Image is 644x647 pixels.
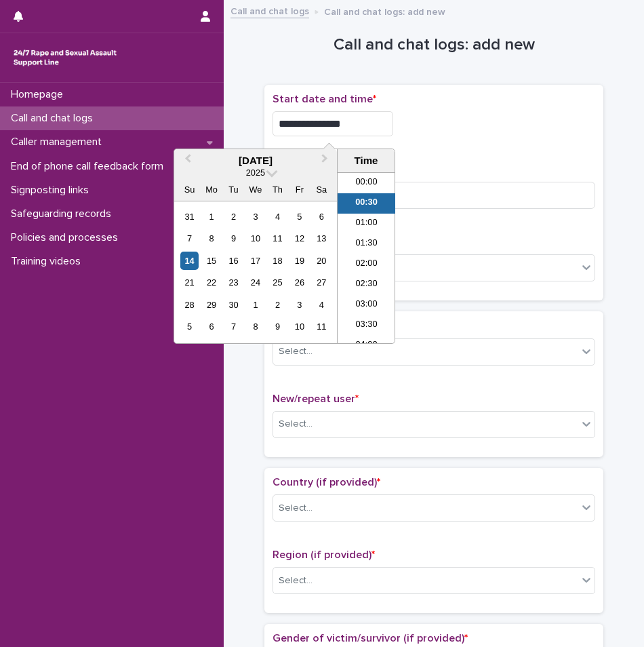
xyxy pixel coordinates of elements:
[5,136,113,149] p: Caller management
[268,229,287,248] div: Choose Thursday, September 11th, 2025
[180,273,199,292] div: Choose Sunday, September 21st, 2025
[174,155,337,167] div: [DATE]
[246,168,265,178] span: 2025
[246,317,264,336] div: Choose Wednesday, October 8th, 2025
[313,296,331,314] div: Choose Saturday, October 4th, 2025
[338,275,395,295] li: 02:30
[5,255,92,268] p: Training videos
[5,231,129,244] p: Policies and processes
[202,180,220,199] div: Mo
[290,229,308,248] div: Choose Friday, September 12th, 2025
[268,317,287,336] div: Choose Thursday, October 9th, 2025
[230,3,309,18] a: Call and chat logs
[273,393,359,404] span: New/repeat user
[315,151,337,172] button: Next Month
[338,295,395,315] li: 03:00
[5,160,174,173] p: End of phone call feedback form
[180,208,199,226] div: Choose Sunday, August 31st, 2025
[264,35,603,55] h1: Call and chat logs: add new
[279,417,313,431] div: Select...
[268,208,287,226] div: Choose Thursday, September 4th, 2025
[246,180,264,199] div: We
[5,88,74,101] p: Homepage
[290,296,308,314] div: Choose Friday, October 3rd, 2025
[290,273,308,292] div: Choose Friday, September 26th, 2025
[313,180,331,199] div: Sa
[246,229,264,248] div: Choose Wednesday, September 10th, 2025
[246,252,264,270] div: Choose Wednesday, September 17th, 2025
[246,208,264,226] div: Choose Wednesday, September 3rd, 2025
[341,155,391,167] div: Time
[338,254,395,275] li: 02:00
[180,296,199,314] div: Choose Sunday, September 28th, 2025
[313,229,331,248] div: Choose Saturday, September 13th, 2025
[5,208,122,220] p: Safeguarding records
[268,273,287,292] div: Choose Thursday, September 25th, 2025
[202,317,220,336] div: Choose Monday, October 6th, 2025
[11,44,119,71] img: rhQMoQhaT3yELyF149Cw
[313,273,331,292] div: Choose Saturday, September 27th, 2025
[338,193,395,214] li: 00:30
[224,317,243,336] div: Choose Tuesday, October 7th, 2025
[202,208,220,226] div: Choose Monday, September 1st, 2025
[279,574,313,588] div: Select...
[224,296,243,314] div: Choose Tuesday, September 30th, 2025
[268,180,287,199] div: Th
[273,633,468,644] span: Gender of victim/survivor (if provided)
[202,296,220,314] div: Choose Monday, September 29th, 2025
[202,252,220,270] div: Choose Monday, September 15th, 2025
[313,208,331,226] div: Choose Saturday, September 6th, 2025
[224,208,243,226] div: Choose Tuesday, September 2nd, 2025
[176,151,197,172] button: Previous Month
[5,112,104,125] p: Call and chat logs
[313,317,331,336] div: Choose Saturday, October 11th, 2025
[180,317,199,336] div: Choose Sunday, October 5th, 2025
[290,208,308,226] div: Choose Friday, September 5th, 2025
[290,180,308,199] div: Fr
[178,205,332,338] div: month 2025-09
[202,229,220,248] div: Choose Monday, September 8th, 2025
[290,252,308,270] div: Choose Friday, September 19th, 2025
[224,180,243,199] div: Tu
[180,252,199,270] div: Choose Sunday, September 14th, 2025
[338,173,395,193] li: 00:00
[324,3,445,18] p: Call and chat logs: add new
[268,296,287,314] div: Choose Thursday, October 2nd, 2025
[273,94,376,104] span: Start date and time
[279,345,313,359] div: Select...
[246,273,264,292] div: Choose Wednesday, September 24th, 2025
[246,296,264,314] div: Choose Wednesday, October 1st, 2025
[224,229,243,248] div: Choose Tuesday, September 9th, 2025
[180,180,199,199] div: Su
[5,184,100,197] p: Signposting links
[180,229,199,248] div: Choose Sunday, September 7th, 2025
[313,252,331,270] div: Choose Saturday, September 20th, 2025
[338,234,395,254] li: 01:30
[338,336,395,356] li: 04:00
[273,477,380,488] span: Country (if provided)
[273,549,375,560] span: Region (if provided)
[338,214,395,234] li: 01:00
[268,252,287,270] div: Choose Thursday, September 18th, 2025
[279,501,313,515] div: Select...
[338,315,395,336] li: 03:30
[224,273,243,292] div: Choose Tuesday, September 23rd, 2025
[202,273,220,292] div: Choose Monday, September 22nd, 2025
[290,317,308,336] div: Choose Friday, October 10th, 2025
[224,252,243,270] div: Choose Tuesday, September 16th, 2025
